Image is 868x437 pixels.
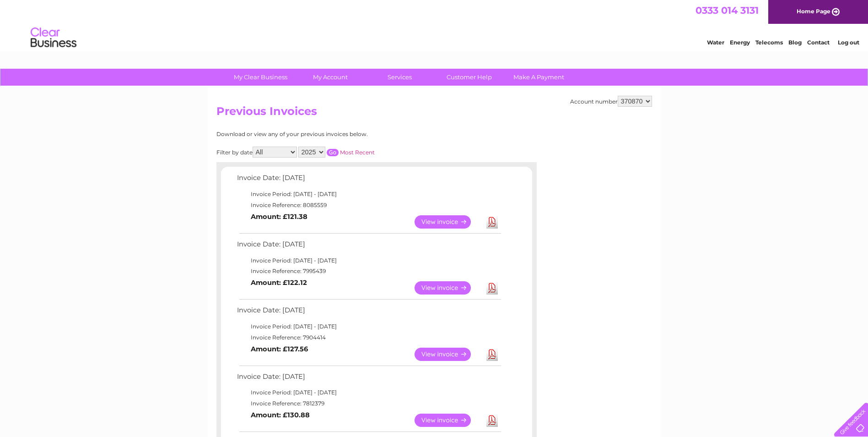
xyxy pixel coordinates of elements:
[251,411,310,419] b: Amount: £130.88
[486,348,498,361] a: Download
[235,332,502,343] td: Invoice Reference: 7904414
[235,255,502,266] td: Invoice Period: [DATE] - [DATE]
[415,281,482,295] a: View
[501,69,577,86] a: Make A Payment
[235,371,502,388] td: Invoice Date: [DATE]
[223,69,298,86] a: My Clear Business
[415,215,482,229] a: View
[362,69,437,86] a: Services
[251,213,307,221] b: Amount: £121.38
[235,321,502,332] td: Invoice Period: [DATE] - [DATE]
[807,39,830,46] a: Contact
[695,5,759,16] a: 0333 014 3131
[486,281,498,295] a: Download
[235,387,502,398] td: Invoice Period: [DATE] - [DATE]
[218,5,651,44] div: Clear Business is a trading name of Verastar Limited (registered in [GEOGRAPHIC_DATA] No. 3667643...
[415,414,482,427] a: View
[235,172,502,189] td: Invoice Date: [DATE]
[251,345,308,353] b: Amount: £127.56
[486,414,498,427] a: Download
[415,348,482,361] a: View
[340,149,375,156] a: Most Recent
[30,24,77,52] img: logo.png
[235,200,502,211] td: Invoice Reference: 8085559
[235,238,502,255] td: Invoice Date: [DATE]
[570,96,652,107] div: Account number
[431,69,507,86] a: Customer Help
[216,131,457,137] div: Download or view any of your previous invoices below.
[292,69,368,86] a: My Account
[486,215,498,229] a: Download
[788,39,802,46] a: Blog
[216,105,652,122] h2: Previous Invoices
[235,189,502,200] td: Invoice Period: [DATE] - [DATE]
[235,398,502,409] td: Invoice Reference: 7812379
[216,147,457,158] div: Filter by date
[730,39,750,46] a: Energy
[707,39,724,46] a: Water
[755,39,783,46] a: Telecoms
[235,304,502,321] td: Invoice Date: [DATE]
[235,266,502,277] td: Invoice Reference: 7995439
[838,39,859,46] a: Log out
[251,279,307,287] b: Amount: £122.12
